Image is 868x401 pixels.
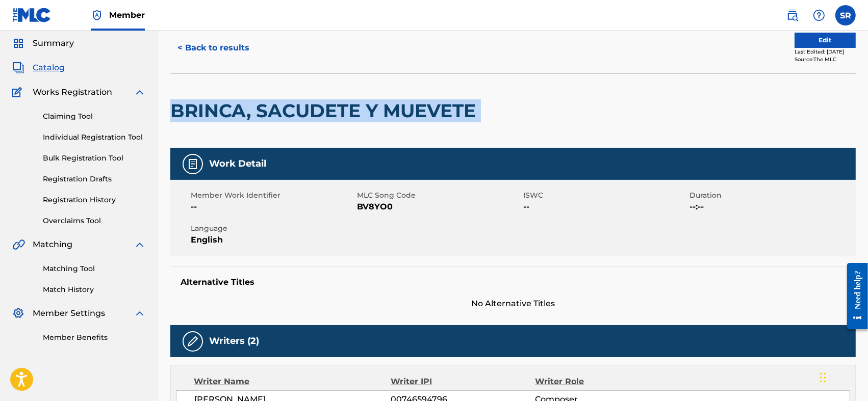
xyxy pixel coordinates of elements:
div: Arrastrar [820,362,826,393]
img: MLC Logo [12,8,52,22]
a: Registration History [43,195,146,205]
div: Help [809,5,829,25]
img: expand [134,86,146,98]
iframe: Resource Center [839,255,868,337]
span: Matching [33,238,72,251]
span: Catalog [33,62,65,74]
span: ISWC [523,190,687,201]
img: help [813,9,825,21]
a: Bulk Registration Tool [43,153,146,164]
span: Works Registration [33,86,112,98]
h5: Work Detail [209,158,266,170]
iframe: Chat Widget [817,352,868,401]
a: Claiming Tool [43,111,146,122]
a: Individual Registration Tool [43,132,146,143]
a: Overclaims Tool [43,216,146,226]
div: Widget de chat [817,352,868,401]
span: Member [109,9,145,21]
div: User Menu [835,5,856,25]
a: Matching Tool [43,263,146,274]
span: BV8YO0 [357,201,521,213]
div: Last Edited: [DATE] [795,48,856,56]
img: expand [134,238,146,251]
span: Summary [33,37,74,49]
div: Writer Name [194,376,391,388]
img: Top Rightsholder [91,9,103,21]
img: Writers [187,335,199,347]
button: < Back to results [170,35,257,61]
span: No Alternative Titles [170,298,856,310]
img: Works Registration [12,86,25,98]
a: Member Benefits [43,332,146,343]
h5: Writers (2) [209,335,259,347]
span: Member Settings [33,307,105,319]
div: Writer Role [535,376,666,388]
img: Summary [12,37,24,49]
img: search [786,9,799,21]
a: Registration Drafts [43,174,146,184]
span: Duration [690,190,853,201]
span: English [191,234,354,246]
a: Public Search [782,5,803,25]
div: Source: The MLC [795,56,856,63]
a: Match History [43,284,146,295]
h2: BRINCA, SACUDETE Y MUEVETE [170,99,481,122]
span: --:-- [690,201,853,213]
span: -- [523,201,687,213]
a: SummarySummary [12,37,74,49]
img: Matching [12,238,25,251]
span: -- [191,201,354,213]
img: Catalog [12,62,24,74]
span: MLC Song Code [357,190,521,201]
img: expand [134,307,146,319]
button: Edit [795,33,856,48]
img: Member Settings [12,307,24,319]
h5: Alternative Titles [181,277,846,287]
div: Writer IPI [391,376,535,388]
a: CatalogCatalog [12,62,65,74]
img: Work Detail [187,158,199,170]
span: Member Work Identifier [191,190,354,201]
span: Language [191,223,354,234]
